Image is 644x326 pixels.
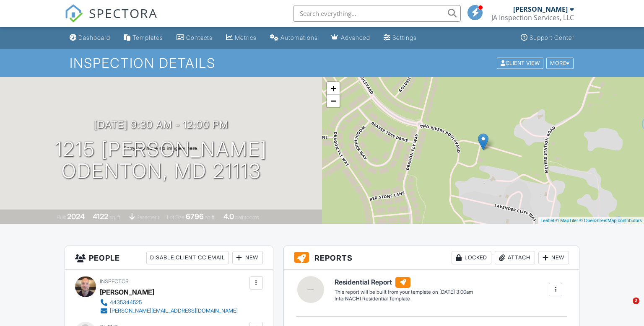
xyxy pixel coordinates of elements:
[496,60,545,66] a: Client View
[65,11,158,29] a: SPECTORA
[235,214,259,220] span: bathrooms
[205,214,216,220] span: sq.ft.
[335,295,473,303] div: InterNACHI Residential Template
[335,289,473,295] div: This report will be built from your template on [DATE] 3:00am
[223,30,260,46] a: Metrics
[100,286,154,298] div: [PERSON_NAME]
[94,119,229,130] h3: [DATE] 9:30 am - 12:00 pm
[110,299,142,306] div: 4435344525
[136,214,159,220] span: basement
[186,212,204,221] div: 6796
[633,298,639,304] span: 2
[517,30,578,46] a: Support Center
[327,95,340,107] a: Zoom out
[55,138,267,183] h1: 1215 [PERSON_NAME] Odenton, MD 21113
[100,298,238,307] a: 4435344525
[335,277,473,288] h6: Residential Report
[380,30,420,46] a: Settings
[235,34,257,41] div: Metrics
[186,34,213,41] div: Contacts
[491,13,574,22] div: JA Inspection Services, LLC
[57,214,66,220] span: Built
[70,56,574,70] h1: Inspection Details
[284,246,579,270] h3: Reports
[146,251,229,264] div: Disable Client CC Email
[67,212,85,221] div: 2024
[232,251,263,264] div: New
[540,218,554,223] a: Leaflet
[167,214,184,220] span: Lot Size
[109,214,121,220] span: sq. ft.
[93,212,108,221] div: 4122
[495,251,535,264] div: Attach
[341,34,370,41] div: Advanced
[100,278,129,285] span: Inspector
[556,218,578,223] a: © MapTiler
[328,30,374,46] a: Advanced
[110,308,238,314] div: [PERSON_NAME][EMAIL_ADDRESS][DOMAIN_NAME]
[132,34,163,41] div: Templates
[579,218,642,223] a: © OpenStreetMap contributors
[78,34,110,41] div: Dashboard
[538,217,644,224] div: |
[538,251,569,264] div: New
[513,5,568,13] div: [PERSON_NAME]
[89,4,158,22] span: SPECTORA
[392,34,417,41] div: Settings
[293,5,461,22] input: Search everything...
[327,82,340,95] a: Zoom in
[615,298,636,318] iframe: Intercom live chat
[546,57,574,69] div: More
[452,251,491,264] div: Locked
[497,57,543,69] div: Client View
[65,4,83,23] img: The Best Home Inspection Software - Spectora
[100,307,238,315] a: [PERSON_NAME][EMAIL_ADDRESS][DOMAIN_NAME]
[120,30,166,46] a: Templates
[280,34,318,41] div: Automations
[173,30,216,46] a: Contacts
[223,212,234,221] div: 4.0
[66,30,114,46] a: Dashboard
[267,30,321,46] a: Automations (Basic)
[530,34,574,41] div: Support Center
[65,246,273,270] h3: People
